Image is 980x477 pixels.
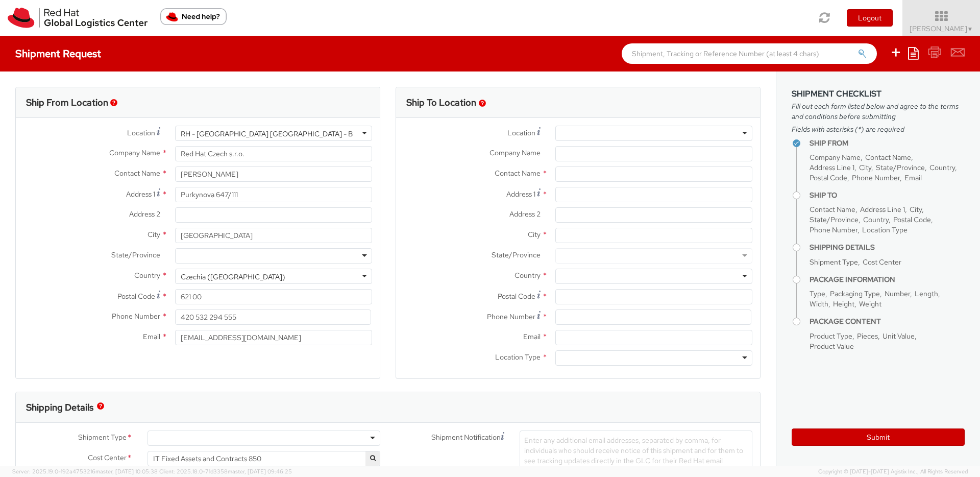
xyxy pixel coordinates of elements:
span: Email [523,332,541,341]
span: Shipment Type [810,257,858,267]
span: ▼ [967,25,973,33]
span: Product Value [810,342,854,351]
span: Company Name [810,153,861,162]
input: Shipment, Tracking or Reference Number (at least 4 chars) [622,43,877,64]
span: Email [143,332,160,341]
span: Client: 2025.18.0-71d3358 [159,468,292,475]
span: State/Province [810,215,859,224]
h4: Package Content [810,318,965,325]
span: Number [885,289,910,298]
span: Contact Name [114,169,160,178]
span: Country [134,271,160,280]
span: Address Line 1 [810,163,854,172]
span: Fields with asterisks (*) are required [792,124,965,134]
span: Product Type [810,331,852,341]
span: Packaging Type [830,289,880,298]
span: Address Line 1 [860,205,905,214]
span: Postal Code [810,173,847,182]
span: Location [127,128,155,137]
span: master, [DATE] 10:05:38 [95,468,158,475]
span: Company Name [489,148,541,157]
span: Address 1 [506,189,535,199]
h3: Shipping Details [26,402,93,413]
span: Length [915,289,938,298]
span: Unit Value [883,331,915,341]
span: State/Province [876,163,925,172]
span: State/Province [111,250,160,259]
span: Type [810,289,825,298]
span: Phone Number [487,312,535,321]
span: Phone Number [852,173,900,182]
span: Country [929,163,955,172]
div: RH - [GEOGRAPHIC_DATA] [GEOGRAPHIC_DATA] - B [181,129,353,139]
span: IT Fixed Assets and Contracts 850 [153,454,375,463]
span: Copyright © [DATE]-[DATE] Agistix Inc., All Rights Reserved [818,468,968,476]
span: City [859,163,871,172]
span: Country [514,271,541,280]
span: Weight [859,299,881,308]
button: Logout [847,9,893,27]
span: IT Fixed Assets and Contracts 850 [148,451,380,466]
span: Address 1 [126,189,155,199]
span: Cost Center [863,257,901,267]
h4: Shipment Request [15,48,101,59]
span: Fill out each form listed below and agree to the terms and conditions before submitting [792,101,965,122]
h3: Ship From Location [26,98,108,108]
span: master, [DATE] 09:46:25 [228,468,292,475]
div: Czechia ([GEOGRAPHIC_DATA]) [181,272,285,282]
span: Width [810,299,828,308]
span: Postal Code [498,292,535,301]
h4: Shipping Details [810,244,965,251]
button: Submit [792,428,965,446]
span: Phone Number [810,225,857,234]
span: Phone Number [112,312,160,321]
span: Contact Name [810,205,855,214]
span: Shipment Type [78,432,127,444]
h4: Ship From [810,139,965,147]
span: Contact Name [495,169,541,178]
span: Contact Name [865,153,911,162]
h4: Package Information [810,276,965,283]
span: Enter any additional email addresses, separated by comma, for individuals who should receive noti... [524,436,743,475]
span: Cost Center [88,452,127,464]
span: State/Province [492,250,541,259]
span: Address 2 [129,209,160,219]
span: City [910,205,922,214]
span: Location Type [495,352,541,362]
h3: Ship To Location [406,98,476,108]
img: rh-logistics-00dfa346123c4ec078e1.svg [8,8,148,28]
button: Need help? [160,8,227,25]
span: Height [833,299,854,308]
h4: Ship To [810,192,965,199]
span: Server: 2025.19.0-192a4753216 [12,468,158,475]
span: Pieces [857,331,878,341]
span: Company Name [109,148,160,157]
span: Address 2 [509,209,541,219]
span: Country [863,215,889,224]
span: City [148,230,160,239]
span: Postal Code [117,292,155,301]
span: Email [904,173,922,182]
span: Location [507,128,535,137]
span: Location Type [862,225,908,234]
span: Postal Code [893,215,931,224]
span: City [528,230,541,239]
span: [PERSON_NAME] [910,24,973,33]
span: Shipment Notification [431,432,501,443]
h3: Shipment Checklist [792,89,965,99]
